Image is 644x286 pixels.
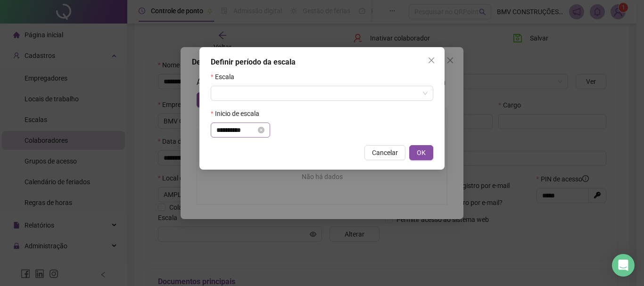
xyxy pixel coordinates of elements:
[612,254,635,277] div: Open Intercom Messenger
[428,57,435,64] span: close
[364,145,405,160] button: Cancelar
[211,72,240,82] label: Escala
[258,127,264,133] span: close-circle
[372,147,398,158] span: Cancelar
[211,108,265,119] label: Inicio de escala
[417,147,426,158] span: OK
[211,57,433,68] div: Definir período da escala
[424,53,439,68] button: Close
[409,145,433,160] button: OK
